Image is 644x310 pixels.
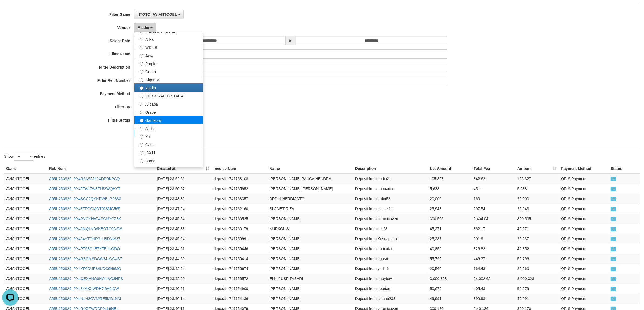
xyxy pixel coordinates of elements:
[212,274,267,284] td: deposit - 741756572
[353,164,428,174] th: Description
[155,174,212,184] td: [DATE] 23:52:56
[471,204,515,214] td: 207.54
[49,237,120,241] a: A65U250929_PY464YTONR31U8DNW27
[140,86,143,90] input: Aladin
[471,234,515,244] td: 201.9
[155,284,212,294] td: [DATE] 23:40:51
[49,197,121,201] a: A65U250929_PY4SCC2QYNRWELPP383
[559,294,609,304] td: QRIS Payment
[559,224,609,234] td: QRIS Payment
[471,194,515,204] td: 160
[428,204,471,214] td: 25,943
[155,234,212,244] td: [DATE] 23:45:24
[559,274,609,284] td: QRIS Payment
[267,194,353,204] td: ARDIN HERDIANTO
[4,274,47,284] td: AVIANTOGEL
[353,214,428,224] td: Deposit from veronicaveri
[2,2,18,18] button: Open LiveChat chat widget
[4,284,47,294] td: AVIANTOGEL
[140,111,143,114] input: Grape
[267,214,353,224] td: [PERSON_NAME]
[140,46,143,49] input: WD LB
[140,70,143,74] input: Green
[267,204,353,214] td: SLAMET RIZAL
[267,284,353,294] td: [PERSON_NAME]
[49,296,121,301] a: A65U250929_PY4NLH3OV3JRE5MD1NM
[155,184,212,194] td: [DATE] 23:50:57
[471,224,515,234] td: 362.17
[428,254,471,264] td: 55,796
[559,254,609,264] td: QRIS Payment
[611,257,616,261] span: PAID
[134,124,203,132] label: Allstar
[155,204,212,214] td: [DATE] 23:47:24
[353,284,428,294] td: Deposit from pebrian
[4,294,47,304] td: AVIANTOGEL
[267,274,353,284] td: ENY PUSPITASARI
[428,294,471,304] td: 49,991
[49,227,122,231] a: A65U250929_PY40MQLKD9KBOTC9O5W
[559,264,609,274] td: QRIS Payment
[267,224,353,234] td: NURKOLIS
[4,254,47,264] td: AVIANTOGEL
[134,156,203,164] label: Borde
[471,184,515,194] td: 45.1
[353,264,428,274] td: Deposit from yudi46
[611,217,616,221] span: PAID
[4,264,47,274] td: AVIANTOGEL
[212,214,267,224] td: deposit - 741760525
[471,174,515,184] td: 842.62
[140,62,143,66] input: Purple
[267,244,353,254] td: [PERSON_NAME]
[267,234,353,244] td: [PERSON_NAME]
[134,116,203,124] label: Gameboy
[140,78,143,82] input: Gigantic
[134,51,203,59] label: Java
[428,184,471,194] td: 5,638
[353,204,428,214] td: Deposit from slamet11
[559,244,609,254] td: QRIS Payment
[559,204,609,214] td: QRIS Payment
[4,214,47,224] td: AVIANTOGEL
[611,287,616,291] span: PAID
[134,100,203,108] label: Alibaba
[428,214,471,224] td: 300,505
[140,127,143,130] input: Allstar
[155,214,212,224] td: [DATE] 23:45:54
[515,294,559,304] td: 49,991
[353,254,428,264] td: Deposit from agusrt
[353,184,428,194] td: Deposit from arinoarino
[4,234,47,244] td: AVIANTOGEL
[212,184,267,194] td: deposit - 741765952
[515,204,559,214] td: 25,943
[4,174,47,184] td: AVIANTOGEL
[47,164,155,174] th: Ref. Num
[353,194,428,204] td: Deposit from ardin52
[134,67,203,75] label: Green
[559,184,609,194] td: QRIS Payment
[134,75,203,83] label: Gigantic
[428,194,471,204] td: 20,000
[212,164,267,174] th: Invoice Num
[140,159,143,163] input: Borde
[428,264,471,274] td: 20,560
[155,244,212,254] td: [DATE] 23:44:51
[611,247,616,251] span: PAID
[267,294,353,304] td: [PERSON_NAME]
[611,207,616,211] span: PAID
[49,187,120,191] a: A65U250929_PY45TWIZW8FL52WQHYT
[611,227,616,231] span: PAID
[611,187,616,191] span: PAID
[4,194,47,204] td: AVIANTOGEL
[428,284,471,294] td: 50,679
[515,214,559,224] td: 300,505
[140,119,143,122] input: Gameboy
[4,204,47,214] td: AVIANTOGEL
[212,224,267,234] td: deposit - 741760179
[428,164,471,174] th: Net Amount
[49,207,120,211] a: A65U250929_PY43TFGQMOT028MG565
[515,184,559,194] td: 5,638
[4,184,47,194] td: AVIANTOGEL
[14,153,34,161] select: Showentries
[559,234,609,244] td: QRIS Payment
